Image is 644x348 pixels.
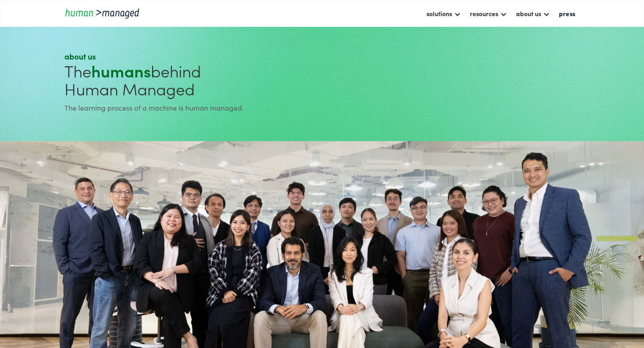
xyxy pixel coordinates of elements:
[465,6,512,21] div: resources
[422,6,465,21] div: solutions
[64,102,319,113] div: The learning process of a machine is human managed.
[64,51,319,62] div: about us
[512,6,554,21] div: about us
[426,8,452,19] div: solutions
[64,62,319,98] h1: The behind Human Managed
[470,8,498,19] div: resources
[91,59,151,82] strong: humans
[64,7,145,19] a: home
[554,6,580,21] a: press
[516,8,541,19] div: about us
